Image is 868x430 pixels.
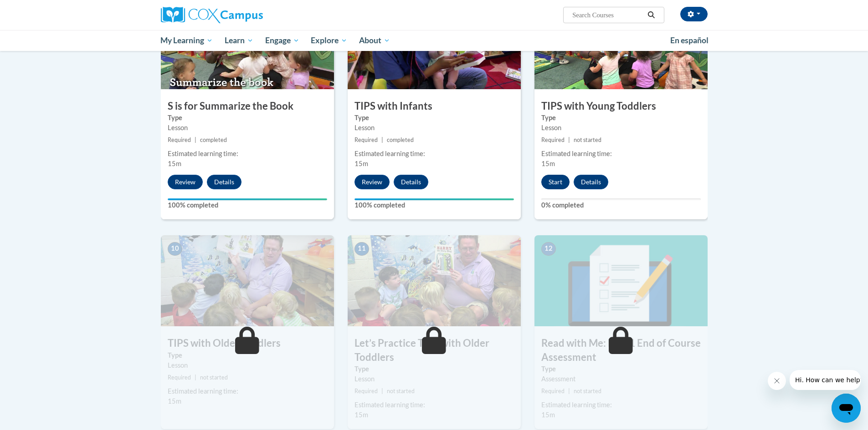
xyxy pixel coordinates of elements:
div: Estimated learning time: [541,400,701,410]
img: Course Image [348,235,521,326]
span: Explore [311,35,347,46]
h3: TIPS with Young Toddlers [534,99,708,113]
div: Main menu [147,30,721,51]
span: 12 [541,242,556,256]
button: Details [394,175,428,189]
span: En español [670,35,709,45]
button: Start [541,175,570,189]
div: Assessment [541,374,701,384]
button: Review [354,175,390,189]
h3: Read with Me: Part 1 End of Course Assessment [534,336,708,364]
button: Account Settings [680,7,708,21]
div: Estimated learning time: [168,386,327,396]
div: Lesson [168,123,327,133]
div: Your progress [168,198,327,200]
h3: TIPS with Infants [348,99,521,113]
span: About [359,35,390,46]
span: not started [574,137,601,143]
div: Estimated learning time: [354,400,514,410]
span: Required [168,137,191,143]
label: Type [354,364,514,374]
div: Lesson [354,123,514,133]
a: My Learning [155,30,219,51]
input: Search Courses [571,10,644,20]
div: Your progress [354,198,514,200]
span: Hi. How can we help? [5,6,74,14]
button: Review [168,175,203,189]
span: | [381,388,383,395]
span: Required [541,388,565,395]
span: not started [387,388,415,395]
a: Learn [219,30,259,51]
div: Lesson [354,374,514,384]
span: | [195,137,196,143]
span: 10 [168,242,182,256]
span: not started [574,388,601,395]
a: Engage [259,30,305,51]
span: Required [168,374,191,381]
a: Cox Campus [161,7,334,23]
span: My Learning [160,35,213,46]
h3: TIPS with Older Toddlers [161,336,334,350]
span: completed [387,137,414,143]
label: 100% completed [168,200,327,210]
span: | [381,137,383,143]
button: Search [644,10,658,20]
span: completed [200,137,227,143]
span: Required [354,137,378,143]
span: Required [354,388,378,395]
button: Details [207,175,241,189]
iframe: Close message [768,372,786,390]
div: Estimated learning time: [354,149,514,159]
div: Lesson [168,360,327,370]
span: Engage [265,35,299,46]
h3: S is for Summarize the Book [161,99,334,113]
label: Type [354,113,514,123]
label: Type [168,113,327,123]
div: Estimated learning time: [168,149,327,159]
span: not started [200,374,228,381]
a: Explore [305,30,353,51]
span: Learn [225,35,253,46]
label: Type [168,350,327,360]
span: 15m [168,160,181,167]
span: 15m [168,397,181,405]
label: 100% completed [354,200,514,210]
h3: Let’s Practice TIPS with Older Toddlers [348,336,521,364]
img: Course Image [534,235,708,326]
iframe: Message from company [790,370,861,390]
a: About [353,30,396,51]
label: Type [541,113,701,123]
span: Required [541,137,565,143]
span: 11 [354,242,369,256]
span: 15m [354,160,368,167]
iframe: Button to launch messaging window [832,394,861,423]
span: | [568,137,570,143]
a: En español [664,31,714,50]
label: Type [541,364,701,374]
img: Cox Campus [161,7,263,23]
span: | [568,388,570,395]
button: Details [574,175,608,189]
span: 15m [354,411,368,419]
label: 0% completed [541,200,701,210]
span: 15m [541,411,555,419]
span: | [195,374,196,381]
img: Course Image [161,235,334,326]
div: Lesson [541,123,701,133]
span: 15m [541,160,555,167]
div: Estimated learning time: [541,149,701,159]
